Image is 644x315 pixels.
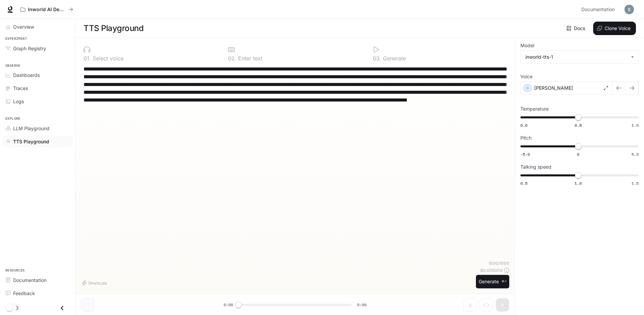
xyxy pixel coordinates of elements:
span: 1.0 [575,180,582,186]
p: Inworld AI Demos [28,7,66,12]
span: 5.0 [632,151,639,157]
button: All workspaces [18,3,76,16]
p: Talking speed [520,165,551,169]
span: TTS Playground [13,138,49,145]
p: Pitch [520,136,532,140]
img: User avatar [624,5,634,14]
p: $ 0.005000 [480,267,503,273]
div: inworld-tts-1 [525,54,627,60]
p: Temperature [520,107,549,111]
a: Overview [3,21,72,33]
p: Voice [520,74,533,79]
p: Enter text [236,56,262,61]
a: Graph Registry [3,42,72,54]
span: 0 [577,151,579,157]
a: Dashboards [3,69,72,81]
button: Shortcuts [81,278,109,288]
span: 1.5 [632,180,639,186]
span: LLM Playground [13,125,50,132]
a: Traces [3,82,72,94]
div: inworld-tts-1 [521,51,638,63]
span: 1.0 [632,122,639,128]
button: Generate⌘⏎ [476,275,509,289]
span: Graph Registry [13,45,46,52]
a: Logs [3,95,72,107]
button: User avatar [622,3,636,16]
span: 0.5 [520,180,527,186]
a: Docs [565,22,588,35]
span: 0.6 [520,122,527,128]
p: 0 2 . [228,56,236,61]
p: [PERSON_NAME] [534,85,573,91]
p: 0 3 . [373,56,381,61]
a: TTS Playground [3,136,72,147]
button: Clone Voice [593,22,636,35]
a: LLM Playground [3,122,72,134]
p: Model [520,43,534,48]
h1: TTS Playground [84,22,143,35]
p: Select voice [91,56,124,61]
p: 1000 / 1000 [488,260,509,266]
span: Traces [13,85,28,92]
span: Overview [13,23,34,30]
a: Documentation [3,274,72,286]
span: -5.0 [520,151,530,157]
span: Dark mode toggle [6,304,13,311]
span: Feedback [13,290,35,297]
p: Generate [381,56,406,61]
span: Logs [13,98,24,105]
span: Documentation [13,277,46,284]
p: ⌘⏎ [502,280,507,284]
button: Close drawer [55,301,70,315]
span: Dashboards [13,71,40,79]
a: Feedback [3,287,72,299]
span: 0.8 [575,122,582,128]
span: Documentation [581,5,615,14]
p: 0 1 . [84,56,91,61]
a: Documentation [579,3,620,16]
